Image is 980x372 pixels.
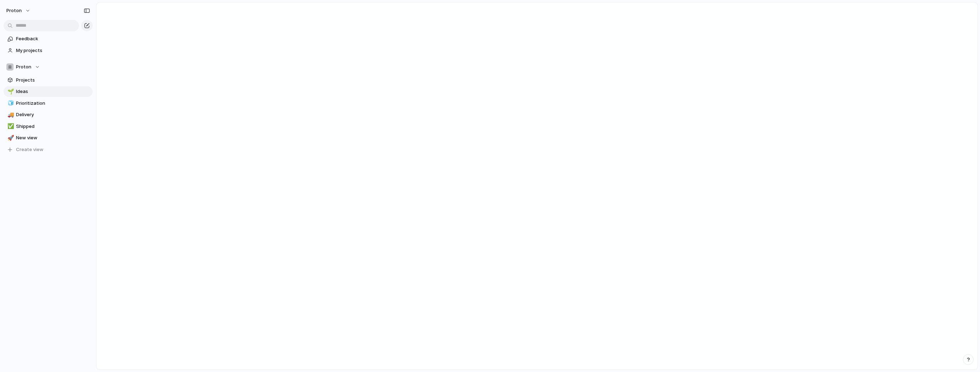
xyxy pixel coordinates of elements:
[4,45,93,56] a: My projects
[16,134,90,141] span: New view
[16,47,90,54] span: My projects
[6,7,22,14] span: Proton
[7,88,12,96] div: 🌱
[4,33,93,44] a: Feedback
[4,121,93,132] a: ✅Shipped
[4,133,93,143] a: 🚀New view
[16,35,90,42] span: Feedback
[4,62,93,72] button: Proton
[7,134,12,142] div: 🚀
[4,98,93,109] a: 🧊Prioritization
[16,77,90,84] span: Projects
[16,88,90,95] span: Ideas
[7,99,12,107] div: 🧊
[6,111,14,118] button: 🚚
[7,111,12,119] div: 🚚
[6,88,14,95] button: 🌱
[16,100,90,107] span: Prioritization
[3,5,34,16] button: Proton
[4,86,93,97] a: 🌱Ideas
[16,146,43,153] span: Create view
[7,122,12,130] div: ✅
[4,75,93,86] a: Projects
[16,63,31,71] span: Proton
[6,123,14,130] button: ✅
[4,109,93,120] a: 🚚Delivery
[6,100,14,107] button: 🧊
[16,111,90,118] span: Delivery
[4,144,93,155] button: Create view
[6,134,14,141] button: 🚀
[16,123,90,130] span: Shipped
